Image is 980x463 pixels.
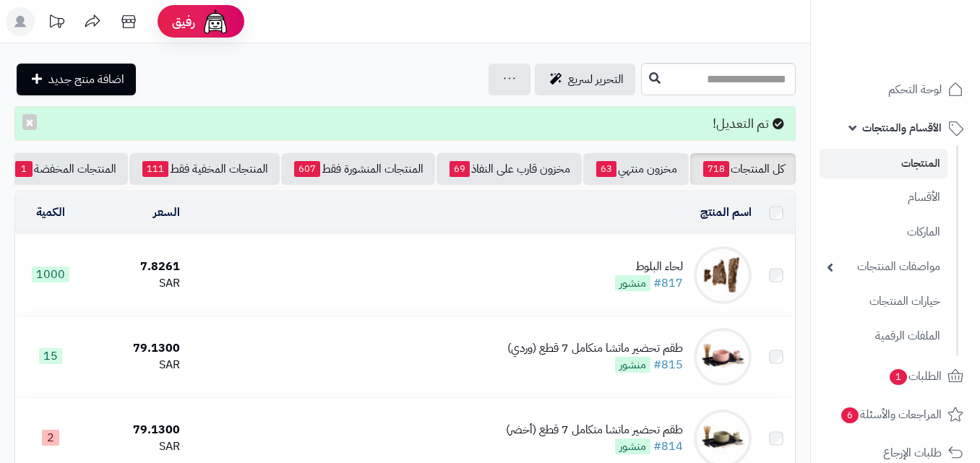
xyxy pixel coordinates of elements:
[91,259,180,275] div: 7.8261
[38,7,74,40] a: تحديثات المنصة
[840,404,942,425] span: المراجعات والأسئلة
[841,407,859,423] span: 6
[91,340,180,357] div: 79.1300
[888,79,942,100] span: لوحة التحكم
[201,7,230,36] img: ai-face.png
[596,161,616,177] span: 63
[42,430,59,446] span: 2
[39,348,62,364] span: 15
[450,161,470,177] span: 69
[437,153,582,185] a: مخزون قارب على النفاذ69
[820,149,947,178] a: المنتجات
[568,71,624,88] span: التحرير لسريع
[820,251,947,282] a: مواصفات المنتجات
[882,11,966,41] img: logo-2.png
[129,153,280,185] a: المنتجات المخفية فقط111
[888,366,942,386] span: الطلبات
[583,153,689,185] a: مخزون منتهي63
[890,369,907,385] span: 1
[281,153,435,185] a: المنتجات المنشورة فقط607
[91,422,180,438] div: 79.1300
[535,64,635,95] a: التحرير لسريع
[172,13,195,30] span: رفيق
[153,204,180,221] a: السعر
[820,72,971,107] a: لوحة التحكم
[15,161,33,177] span: 1
[142,161,168,177] span: 111
[17,64,136,95] a: اضافة منتج جديد
[653,438,683,455] a: #814
[862,118,942,138] span: الأقسام والمنتجات
[294,161,320,177] span: 607
[615,275,650,291] span: منشور
[91,438,180,455] div: SAR
[653,274,683,292] a: #817
[694,246,752,304] img: لحاء البلوط
[22,114,37,130] button: ×
[91,357,180,373] div: SAR
[48,71,124,88] span: اضافة منتج جديد
[615,259,683,275] div: لحاء البلوط
[820,217,947,248] a: الماركات
[820,397,971,432] a: المراجعات والأسئلة6
[615,438,650,454] span: منشور
[700,204,752,221] a: اسم المنتج
[820,359,971,394] a: الطلبات1
[14,106,796,141] div: تم التعديل!
[2,153,128,185] a: المنتجات المخفضة1
[507,340,683,357] div: طقم تحضير ماتشا متكامل 7 قطع (وردي)
[506,422,683,438] div: طقم تحضير ماتشا متكامل 7 قطع (أخضر)
[91,275,180,292] div: SAR
[36,204,65,221] a: الكمية
[653,356,683,373] a: #815
[703,161,729,177] span: 718
[690,153,796,185] a: كل المنتجات718
[32,267,69,282] span: 1000
[820,286,947,317] a: خيارات المنتجات
[820,182,947,213] a: الأقسام
[615,357,650,373] span: منشور
[694,328,752,386] img: طقم تحضير ماتشا متكامل 7 قطع (وردي)
[820,321,947,352] a: الملفات الرقمية
[883,443,942,463] span: طلبات الإرجاع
